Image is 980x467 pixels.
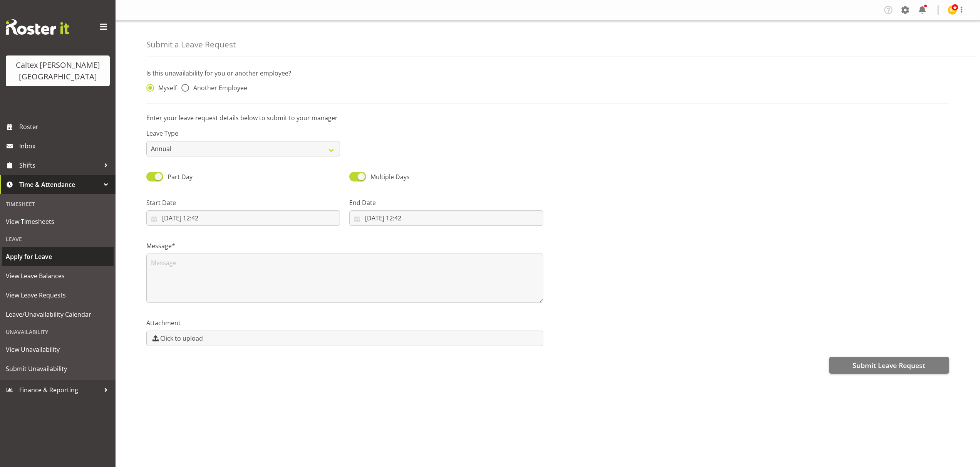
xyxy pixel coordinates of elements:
[6,19,69,35] img: Rosterit website logo
[370,173,410,181] span: Multiple Days
[168,173,193,181] span: Part Day
[19,121,112,133] span: Roster
[6,216,110,227] span: View Timesheets
[146,198,340,207] label: Start Date
[2,305,114,324] a: Leave/Unavailability Calendar
[6,344,110,355] span: View Unavailability
[146,318,543,328] label: Attachment
[829,357,949,374] button: Submit Leave Request
[19,179,100,190] span: Time & Attendance
[19,384,100,396] span: Finance & Reporting
[2,212,114,231] a: View Timesheets
[19,160,100,171] span: Shifts
[189,84,247,92] span: Another Employee
[6,289,110,301] span: View Leave Requests
[146,241,543,250] label: Message*
[19,140,112,152] span: Inbox
[349,210,543,226] input: Click to select...
[146,129,340,138] label: Leave Type
[2,324,114,340] div: Unavailability
[2,286,114,305] a: View Leave Requests
[2,247,114,266] a: Apply for Leave
[13,59,102,82] div: Caltex [PERSON_NAME][GEOGRAPHIC_DATA]
[6,309,110,320] span: Leave/Unavailability Calendar
[146,69,949,78] p: Is this unavailability for you or another employee?
[146,210,340,226] input: Click to select...
[2,340,114,359] a: View Unavailability
[154,84,177,92] span: Myself
[160,334,203,343] span: Click to upload
[6,251,110,262] span: Apply for Leave
[6,363,110,375] span: Submit Unavailability
[2,359,114,378] a: Submit Unavailability
[853,360,925,370] span: Submit Leave Request
[2,231,114,247] div: Leave
[2,196,114,212] div: Timesheet
[146,113,949,123] p: Enter your leave request details below to submit to your manager
[146,40,236,49] h4: Submit a Leave Request
[6,270,110,282] span: View Leave Balances
[948,5,957,15] img: reece-lewis10949.jpg
[2,266,114,286] a: View Leave Balances
[349,198,543,207] label: End Date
